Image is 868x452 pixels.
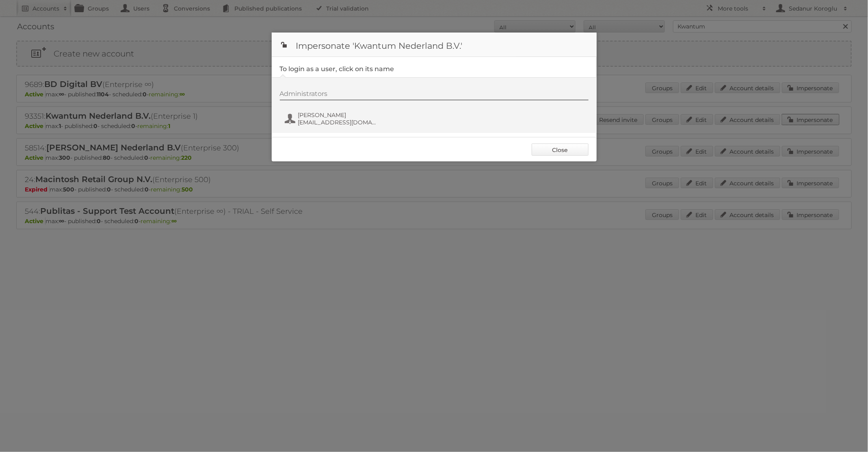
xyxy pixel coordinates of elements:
[298,119,377,126] span: [EMAIL_ADDRESS][DOMAIN_NAME]
[272,33,597,57] h1: Impersonate 'Kwantum Nederland B.V.'
[532,143,589,156] a: Close
[284,111,379,127] button: [PERSON_NAME] [EMAIL_ADDRESS][DOMAIN_NAME]
[280,90,589,100] div: Administrators
[280,65,394,73] legend: To login as a user, click on its name
[298,111,377,119] span: [PERSON_NAME]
